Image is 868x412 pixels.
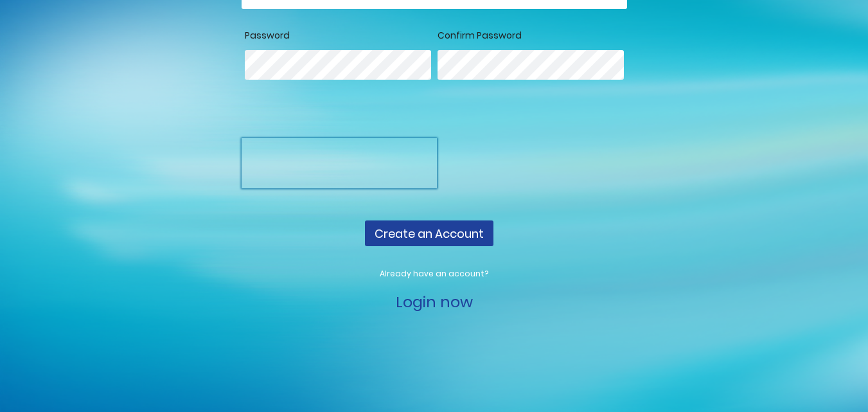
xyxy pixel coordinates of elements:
a: Login now [396,291,473,312]
button: Create an Account [365,220,493,246]
span: Create an Account [375,226,484,242]
iframe: reCAPTCHA [242,138,437,188]
span: Confirm Password [438,29,522,42]
p: Already have an account? [242,268,627,280]
span: Password [245,29,290,42]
